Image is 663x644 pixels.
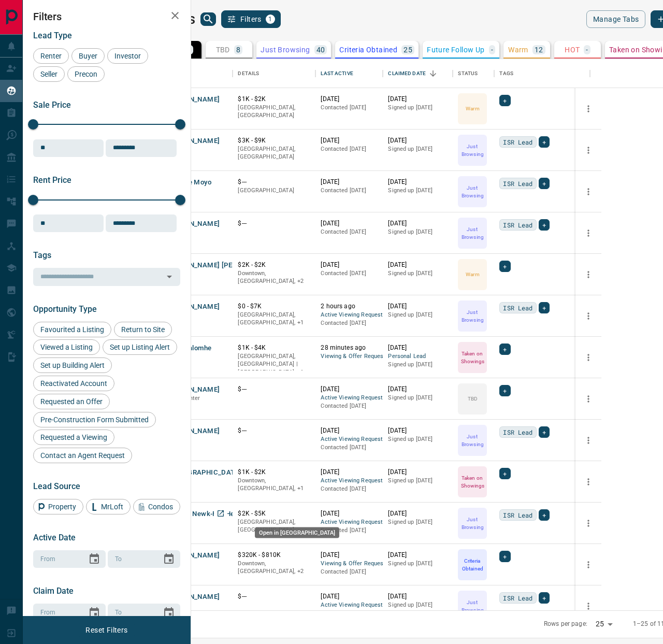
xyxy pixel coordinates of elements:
button: [PERSON_NAME] [165,136,220,146]
p: [DATE] [388,261,448,269]
p: Future Follow Up [427,46,484,53]
p: Contacted [DATE] [321,609,378,618]
div: Details [233,59,315,88]
div: + [539,178,550,189]
span: Viewing & Offer Request [321,352,378,361]
p: [DATE] [321,219,378,228]
button: more [581,433,596,448]
button: more [581,598,596,614]
button: [PERSON_NAME] [165,302,220,312]
span: + [542,427,546,437]
div: Seller [33,66,65,82]
span: Property [45,503,80,511]
p: TBD [468,395,478,403]
span: Renter [37,52,65,60]
p: Just Browsing [261,46,310,53]
p: Just Browsing [459,516,486,531]
p: $320K - $810K [238,551,310,560]
div: Name [160,59,233,88]
p: Signed up [DATE] [388,477,448,485]
span: ISR Lead [503,178,532,189]
div: Last Active [315,59,383,88]
span: MrLoft [97,503,127,511]
div: Details [238,59,259,88]
p: Signed up [DATE] [388,104,448,112]
p: Contacted [DATE] [321,228,378,236]
span: Seller [37,70,61,78]
p: Contacted [DATE] [321,526,378,535]
span: Viewed a Listing [37,343,96,351]
span: Opportunity Type [33,304,97,314]
p: Warm [466,105,479,112]
button: more [581,267,596,282]
div: Reactivated Account [33,376,114,391]
div: + [499,385,510,396]
button: more [581,474,596,490]
button: Choose date [84,603,105,623]
h2: Filters [33,10,180,23]
div: + [499,95,510,106]
div: Open in [GEOGRAPHIC_DATA] [255,527,339,538]
p: Just Browsing [459,142,486,158]
p: Warm [466,270,479,278]
p: Signed up [DATE] [388,435,448,443]
p: Taken on Showings [459,350,486,365]
p: Signed up [DATE] [388,518,448,526]
p: Midtown | Central, Toronto [238,560,310,576]
button: Sort [426,66,440,81]
span: Return to Site [118,325,168,334]
p: HOT [565,46,580,53]
p: 2 hours ago [321,302,378,311]
p: 12 [535,46,543,53]
span: Set up Building Alert [37,361,108,369]
span: + [503,344,507,354]
p: Signed up [DATE] [388,311,448,319]
div: Requested a Viewing [33,430,114,445]
div: Requested an Offer [33,394,110,409]
span: + [503,551,507,562]
p: Signed up [DATE] [388,601,448,609]
p: Signed up [DATE] [388,228,448,236]
button: [PERSON_NAME] [165,95,220,105]
p: [DATE] [388,219,448,228]
p: $1K - $4K [238,344,310,352]
button: Manage Tabs [586,10,645,28]
p: [DATE] [321,178,378,187]
span: Condos [145,503,177,511]
span: + [542,137,546,147]
div: + [499,261,510,272]
p: Signed up [DATE] [388,560,448,568]
p: Contacted [DATE] [321,319,378,327]
button: more [581,391,596,407]
p: 28 minutes ago [321,344,378,352]
button: Kenshin Newk-Fon Hey Tow [165,509,252,519]
span: Sale Price [33,100,71,110]
button: Open [162,269,177,284]
p: $--- [238,219,310,228]
p: [DATE] [388,385,448,394]
p: [DATE] [388,344,448,352]
span: Favourited a Listing [37,325,108,334]
div: + [539,219,550,231]
button: Choose date [84,549,105,569]
span: + [542,303,546,313]
p: [DATE] [321,385,378,394]
p: Signed up [DATE] [388,145,448,153]
span: + [542,178,546,189]
p: [DATE] [388,302,448,311]
span: ISR Lead [503,510,532,520]
p: Criteria Obtained [339,46,397,53]
span: Lead Source [33,481,80,491]
div: Investor [107,48,148,64]
p: [DATE] [321,261,378,269]
p: Just Browsing [459,225,486,241]
p: Warm [508,46,528,53]
p: [DATE] [321,136,378,145]
p: [GEOGRAPHIC_DATA], [GEOGRAPHIC_DATA] [238,104,310,120]
p: Signed up [DATE] [388,187,448,195]
p: [DATE] [388,95,448,104]
p: Contacted [DATE] [321,485,378,493]
p: [DATE] [388,426,448,435]
p: Contacted [DATE] [321,145,378,153]
p: [GEOGRAPHIC_DATA], [GEOGRAPHIC_DATA] [238,145,310,161]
